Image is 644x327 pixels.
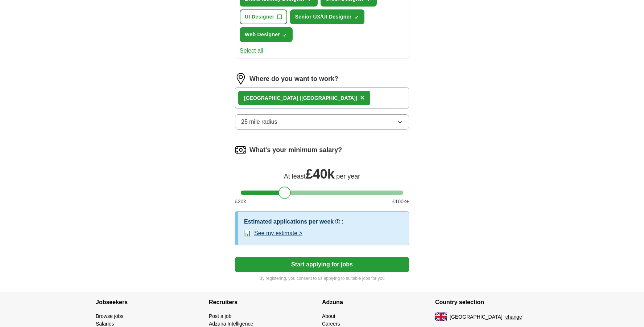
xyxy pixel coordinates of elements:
[336,173,360,180] span: per year
[235,275,409,282] p: By registering, you consent to us applying to suitable jobs for you
[290,9,364,24] button: Senior UX/UI Designer✓
[244,229,251,238] span: 📊
[505,313,522,321] button: change
[322,313,335,319] a: About
[235,73,247,85] img: location.png
[360,94,364,102] span: ×
[235,144,247,156] img: salary.png
[209,313,231,319] a: Post a job
[209,321,253,327] a: Adzuna Intelligence
[322,321,340,327] a: Careers
[96,313,123,319] a: Browse jobs
[244,95,298,101] strong: [GEOGRAPHIC_DATA]
[342,217,343,226] h3: :
[249,145,342,155] label: What's your minimum salary?
[240,27,293,42] button: Web Designer✓
[244,217,334,226] h3: Estimated applications per week
[306,167,335,181] span: £ 40k
[300,95,357,101] span: ([GEOGRAPHIC_DATA])
[245,13,274,21] span: UI Designer
[249,74,338,84] label: Where do you want to work?
[283,32,287,38] span: ✓
[96,321,114,327] a: Salaries
[235,257,409,272] button: Start applying for jobs
[355,15,359,20] span: ✓
[360,93,364,103] button: ×
[284,173,306,180] span: At least
[435,312,447,321] img: UK flag
[245,31,280,38] span: Web Designer
[235,198,246,205] span: £ 20 k
[450,313,503,321] span: [GEOGRAPHIC_DATA]
[435,292,548,312] h4: Country selection
[240,46,263,55] button: Select all
[235,114,409,130] button: 25 mile radius
[241,118,277,126] span: 25 mile radius
[295,13,352,21] span: Senior UX/UI Designer
[240,9,287,24] button: UI Designer
[254,229,302,238] button: See my estimate >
